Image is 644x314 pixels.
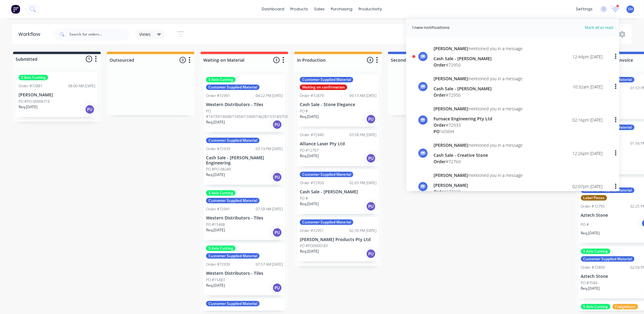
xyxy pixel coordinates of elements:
div: # 72950 [434,62,523,68]
div: Customer Supplied Material [206,85,260,90]
div: Order #72901 [206,93,230,98]
div: Workflow [18,31,43,38]
p: Req. [DATE] [581,286,600,291]
div: Cash Sale - [PERSON_NAME] [434,85,523,92]
div: 07:57 AM [DATE] [256,262,283,267]
div: Customer Supplied Material [206,138,260,143]
div: Order #72950 [300,180,324,186]
div: 5 Axis CuttingCustomer Supplied MaterialOrder #7293007:57 AM [DATE]Western Distributors - TilesPO... [204,243,285,295]
div: Furnace Engineering Pty Ltd [434,116,523,122]
div: Customer Supplied MaterialOrder #7295102:39 PM [DATE][PERSON_NAME] Products Pty LtdPO #PO0000183R... [297,217,379,262]
div: Customer Supplied Material [581,256,635,262]
span: [PERSON_NAME] [434,106,468,112]
p: [PERSON_NAME] Products Pty Ltd [300,237,376,242]
div: products [288,5,311,14]
p: [PERSON_NAME] [19,92,95,98]
div: 02:03 PM [DATE] [349,180,376,186]
div: Customer Supplied Material [206,198,260,203]
p: Western Distributors - Tiles [206,216,283,221]
div: 5 Axis Cutting [206,77,236,82]
div: 02:07pm [DATE] [572,183,603,190]
div: PU [366,249,376,259]
div: productivity [356,5,385,14]
p: PO #12707 [300,148,319,153]
p: Western Distributors - Tiles [206,271,283,276]
p: Western Distributors - Tiles [206,102,283,107]
span: Order [434,92,446,98]
div: 5 Axis Cutting [19,75,48,80]
div: 1 new notifications [412,25,450,31]
div: 09:13 AM [DATE] [349,93,376,98]
p: Req. [DATE] [300,153,319,159]
div: PU [366,154,376,163]
div: PU [272,283,282,293]
div: PU [272,228,282,237]
p: PO #PO-00006716 [19,99,50,104]
div: Label Pieces [581,195,607,201]
div: Order #72951 [300,228,324,233]
span: [PERSON_NAME] [434,46,468,51]
p: PO #PO0000183 [300,243,328,249]
input: Search for orders... [69,28,130,40]
span: Views [139,31,151,37]
div: Order #7294003:58 PM [DATE]Alliance Laser Pty LtdPO #12707Req.[DATE]PU [297,130,379,166]
div: 02:16pm [DATE] [572,117,603,123]
div: purchasing [328,5,356,14]
div: PU [272,120,282,129]
div: Order #72809 [581,265,605,270]
div: 5 Axis Cutting [581,304,611,309]
div: Order #72941 [206,206,230,212]
p: Req. [DATE] [300,201,319,207]
div: 07:58 AM [DATE] [256,206,283,212]
p: Req. [DATE] [581,230,600,236]
div: # 72950 [434,92,523,98]
span: Mark all as read [563,25,613,31]
span: [PERSON_NAME] [434,172,468,178]
p: Req. [DATE] [206,227,225,233]
div: Customer Supplied Material [300,77,353,82]
p: Req. [DATE] [19,104,37,110]
div: Waiting on confirmation [300,85,347,90]
div: mentioned you in a message [434,172,523,178]
div: 03:19 PM [DATE] [256,146,283,152]
span: [PERSON_NAME] [434,76,468,81]
div: 165094 [434,128,523,135]
div: # 72920 [434,188,523,195]
p: PO #PO-98240 [206,167,231,172]
div: 12:26pm [DATE] [572,150,603,157]
span: Order [434,122,446,128]
p: PO #14739/14698/15456/15409/14628/15314/STOCK [206,109,291,119]
div: 5 Axis Cutting [206,246,236,251]
p: Req. [DATE] [206,172,225,178]
div: PU [85,105,95,114]
div: 5 Axis Cutting [581,249,611,254]
span: SH [628,6,633,12]
div: Customer Supplied Material [206,253,260,259]
div: Customer Supplied Material [206,301,260,306]
span: PO [434,129,440,134]
div: mentioned you in a message [434,142,523,148]
div: Order #72939 [206,146,230,152]
p: PO # [581,222,589,227]
div: Cash Sale - Creative Stone [434,152,523,158]
div: 5 Axis CuttingCustomer Supplied MaterialOrder #7294107:58 AM [DATE]Western Distributors - TilesPO... [204,188,285,240]
div: 5 Axis CuttingOrder #7288108:00 AM [DATE][PERSON_NAME]PO #PO-00006716Req.[DATE]PU [16,72,98,117]
div: PU [272,172,282,182]
span: Order [434,189,446,195]
div: Order #72881 [19,83,43,89]
div: settings [573,5,596,14]
p: PO #7584 [581,280,598,286]
span: Order [434,62,446,68]
div: Cash Sale - [PERSON_NAME] [434,55,523,62]
div: 04:22 PM [DATE] [256,93,283,98]
div: Craigieburn [613,304,638,309]
div: 08:00 AM [DATE] [68,83,95,89]
div: mentioned you in a message [434,105,523,112]
div: Customer Supplied Material [300,172,353,177]
div: Order #72930 [206,262,230,267]
p: Cash Sale - Stone Elegance [300,102,376,107]
p: PO # [300,109,308,114]
p: PO #15483 [206,277,225,283]
p: Req. [DATE] [206,119,225,125]
div: sales [311,5,328,14]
